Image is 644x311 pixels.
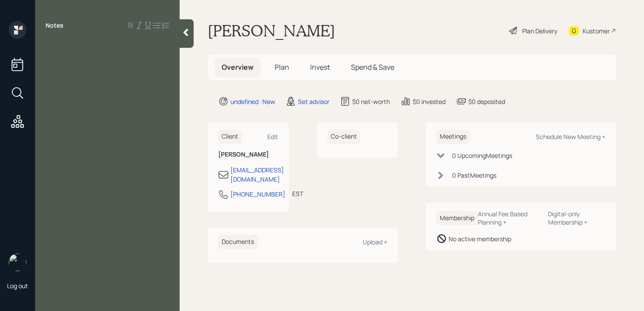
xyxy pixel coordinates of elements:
[267,132,278,141] div: Edit
[436,211,478,225] h6: Membership
[46,21,64,30] label: Notes
[218,151,278,158] h6: [PERSON_NAME]
[583,26,610,36] div: Kustomer
[413,97,446,106] div: $0 invested
[230,189,285,199] div: [PHONE_NUMBER]
[468,97,505,106] div: $0 deposited
[298,97,329,106] div: Set advisor
[230,165,284,184] div: [EMAIL_ADDRESS][DOMAIN_NAME]
[352,97,390,106] div: $0 net-worth
[218,129,242,144] h6: Client
[363,238,387,246] div: Upload +
[436,129,470,144] h6: Meetings
[327,129,361,144] h6: Co-client
[275,62,289,72] span: Plan
[449,234,511,243] div: No active membership
[222,62,254,72] span: Overview
[452,151,512,160] div: 0 Upcoming Meeting s
[452,171,496,180] div: 0 Past Meeting s
[536,132,605,141] div: Schedule New Meeting +
[218,235,258,249] h6: Documents
[7,282,28,290] div: Log out
[548,210,605,226] div: Digital-only Membership +
[522,26,557,36] div: Plan Delivery
[9,254,26,271] img: retirable_logo.png
[208,21,335,40] h1: [PERSON_NAME]
[310,62,330,72] span: Invest
[478,210,541,226] div: Annual Fee Based Planning +
[351,62,394,72] span: Spend & Save
[230,97,275,106] div: undefined · New
[292,189,303,198] div: EST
